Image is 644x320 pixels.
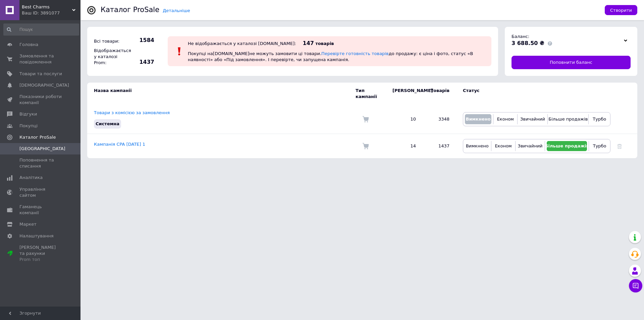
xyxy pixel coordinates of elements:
td: Статус [456,83,610,105]
span: Маркет [19,221,37,227]
button: Вимкнено [465,114,491,124]
input: Пошук [3,24,79,36]
td: 14 [386,134,423,158]
span: Економ [497,117,514,122]
span: 1584 [131,37,154,44]
span: Вимкнено [466,143,489,148]
td: Тип кампанії [356,83,386,105]
span: Системна [96,121,119,126]
span: 1437 [131,58,154,66]
div: Prom топ [19,257,62,263]
button: Турбо [590,114,608,124]
td: 10 [386,105,423,134]
span: Поповнення та списання [19,157,62,169]
img: :exclamation: [174,46,184,56]
span: Покупці на [DOMAIN_NAME] не можуть замовити ці товари. до продажу: є ціна і фото, статус «В наявн... [188,51,473,62]
span: Звичайний [518,143,543,148]
span: Більше продажів [548,117,588,122]
button: Створити [605,5,637,15]
td: 1437 [423,134,456,158]
span: Аналітика [19,175,43,181]
td: Назва кампанії [87,83,356,105]
span: [GEOGRAPHIC_DATA] [19,146,65,152]
span: Турбо [593,117,606,122]
span: Вимкнено [466,117,490,122]
span: [DEMOGRAPHIC_DATA] [19,82,69,88]
span: товарів [315,41,334,46]
div: Відображається у каталозі Prom: [92,46,129,68]
span: Баланс: [512,34,529,39]
a: Видалити [617,143,622,148]
button: Чат з покупцем [629,279,642,292]
a: Поповнити баланс [512,56,631,69]
div: Не відображається у каталозі [DOMAIN_NAME]: [188,41,296,46]
span: Покупці [19,123,38,129]
span: Економ [495,143,512,148]
button: Турбо [591,141,608,151]
span: Управління сайтом [19,186,62,198]
span: Поповнити баланс [550,59,592,65]
span: Створити [610,8,632,13]
span: Гаманець компанії [19,204,62,216]
span: Товари та послуги [19,71,62,77]
td: Товарів [423,83,456,105]
span: [PERSON_NAME] та рахунки [19,244,62,263]
span: Налаштування [19,233,54,239]
div: Всі товари: [92,37,129,46]
span: Замовлення та повідомлення [19,53,62,65]
span: Показники роботи компанії [19,94,62,106]
a: Детальніше [163,8,190,13]
img: Комісія за замовлення [362,116,369,123]
img: Комісія за замовлення [362,143,369,149]
button: Більше продажів [547,141,587,151]
span: Каталог ProSale [19,134,56,140]
a: Товари з комісією за замовлення [94,110,170,115]
a: Кампанія CPA [DATE] 1 [94,142,145,147]
span: Best Charms [22,4,72,10]
td: [PERSON_NAME] [386,83,423,105]
span: Турбо [593,143,606,148]
div: Каталог ProSale [101,6,159,13]
button: Економ [493,141,513,151]
span: Відгуки [19,111,37,117]
span: Звичайний [520,117,545,122]
span: Більше продажів [545,143,589,148]
button: Звичайний [519,114,546,124]
span: Головна [19,42,38,48]
div: Ваш ID: 3891077 [22,10,80,16]
button: Економ [495,114,516,124]
button: Вимкнено [465,141,489,151]
span: 147 [303,40,314,46]
a: Перевірте готовність товарів [321,51,389,56]
button: Більше продажів [549,114,587,124]
button: Звичайний [517,141,543,151]
span: 3 688.50 ₴ [512,40,544,46]
td: 3348 [423,105,456,134]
